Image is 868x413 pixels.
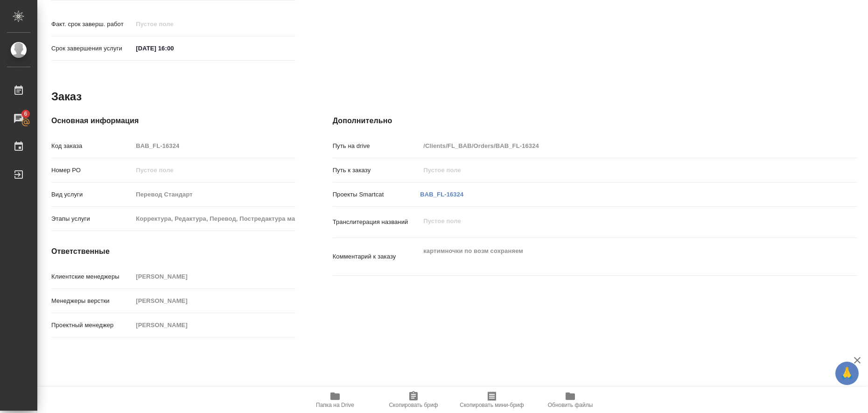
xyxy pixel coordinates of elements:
[133,17,214,31] input: Пустое поле
[460,402,524,408] span: Скопировать мини-бриф
[548,402,593,408] span: Обновить файлы
[51,272,133,281] p: Клиентские менеджеры
[51,321,133,330] p: Проектный менеджер
[333,190,420,199] p: Проекты Smartcat
[839,364,855,383] span: 🙏
[333,252,420,261] p: Комментарий к заказу
[51,246,295,257] h4: Ответственные
[296,387,374,413] button: Папка на Drive
[420,191,463,198] a: BAB_FL-16324
[333,166,420,175] p: Путь к заказу
[51,20,133,29] p: Факт. срок заверш. работ
[420,139,814,153] input: Пустое поле
[51,296,133,306] p: Менеджеры верстки
[333,141,420,151] p: Путь на drive
[316,402,354,408] span: Папка на Drive
[51,166,133,175] p: Номер РО
[51,115,295,126] h4: Основная информация
[51,190,133,199] p: Вид услуги
[133,42,214,55] input: ✎ Введи что-нибудь
[133,188,295,201] input: Пустое поле
[453,387,531,413] button: Скопировать мини-бриф
[531,387,609,413] button: Обновить файлы
[133,212,295,225] input: Пустое поле
[133,270,295,283] input: Пустое поле
[2,107,35,130] a: 6
[333,115,858,126] h4: Дополнительно
[835,362,859,385] button: 🙏
[51,89,82,104] h2: Заказ
[51,44,133,53] p: Срок завершения услуги
[133,294,295,308] input: Пустое поле
[133,163,295,177] input: Пустое поле
[18,109,33,119] span: 6
[389,402,438,408] span: Скопировать бриф
[374,387,453,413] button: Скопировать бриф
[51,214,133,224] p: Этапы услуги
[133,318,295,332] input: Пустое поле
[420,243,814,268] textarea: картимночки по возм сохраняем
[51,141,133,151] p: Код заказа
[420,163,814,177] input: Пустое поле
[133,139,295,153] input: Пустое поле
[333,217,420,227] p: Транслитерация названий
